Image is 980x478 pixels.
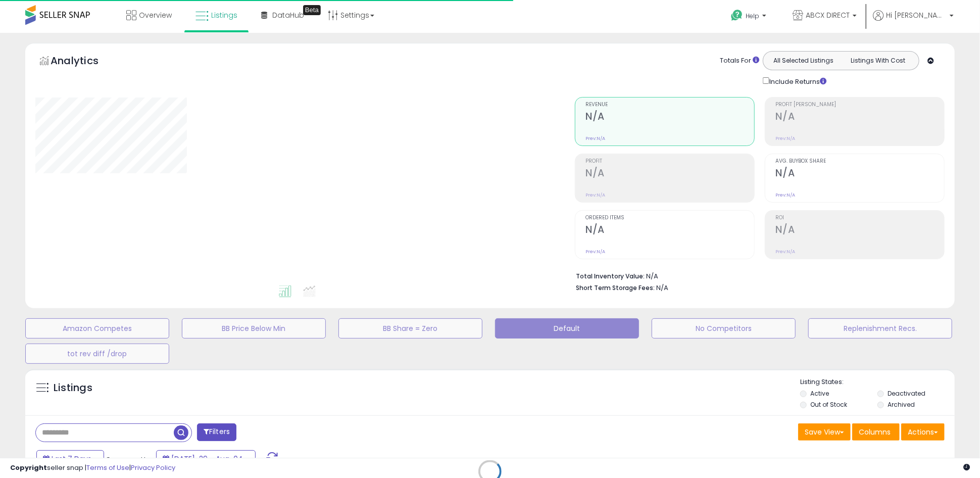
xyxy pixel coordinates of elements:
[755,75,839,87] div: Include Returns
[776,102,944,108] span: Profit [PERSON_NAME]
[586,249,606,255] small: Prev: N/A
[657,283,669,293] span: N/A
[576,269,938,281] li: N/A
[586,192,606,198] small: Prev: N/A
[211,10,237,20] span: Listings
[586,135,606,141] small: Prev: N/A
[586,224,754,237] h2: N/A
[766,54,841,67] button: All Selected Listings
[720,56,759,66] div: Totals For
[841,54,916,67] button: Listings With Cost
[25,318,169,339] button: Amazon Competes
[873,10,954,33] a: Hi [PERSON_NAME]
[776,111,944,124] h2: N/A
[808,318,952,339] button: Replenishment Recs.
[652,318,796,339] button: No Competitors
[338,318,482,339] button: BB Share = Zero
[776,224,944,237] h2: N/A
[746,12,759,20] span: Help
[586,159,754,164] span: Profit
[10,463,175,473] div: seller snap | |
[303,5,321,15] div: Tooltip anchor
[586,102,754,108] span: Revenue
[776,167,944,181] h2: N/A
[806,10,850,20] span: ABCX DIRECT
[586,215,754,221] span: Ordered Items
[25,344,169,364] button: tot rev diff /drop
[776,135,796,141] small: Prev: N/A
[576,272,645,280] b: Total Inventory Value:
[776,192,796,198] small: Prev: N/A
[723,2,776,33] a: Help
[10,463,47,472] strong: Copyright
[886,10,947,20] span: Hi [PERSON_NAME]
[730,9,743,22] i: Get Help
[182,318,326,339] button: BB Price Below Min
[586,111,754,124] h2: N/A
[51,54,118,70] h5: Analytics
[586,167,754,181] h2: N/A
[495,318,639,339] button: Default
[576,283,655,292] b: Short Term Storage Fees:
[776,159,944,164] span: Avg. Buybox Share
[139,10,172,20] span: Overview
[272,10,304,20] span: DataHub
[776,215,944,221] span: ROI
[776,249,796,255] small: Prev: N/A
